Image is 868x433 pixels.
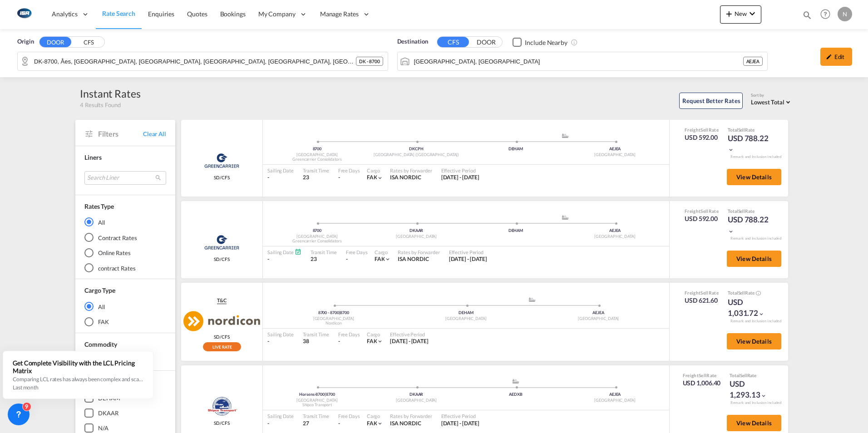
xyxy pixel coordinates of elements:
md-icon: icon-chevron-down [728,228,734,235]
button: Request Better Rates [679,93,743,109]
span: FAK [375,256,385,262]
span: 8700 [313,228,322,233]
div: AEJEA [565,146,665,152]
span: Enquiries [148,10,174,18]
div: 01 Sep 2025 - 30 Sep 2025 [390,338,429,345]
div: [GEOGRAPHIC_DATA] [267,316,400,322]
div: [GEOGRAPHIC_DATA] [565,152,665,158]
div: DEHAM [400,310,533,316]
img: Nordicon [183,311,260,331]
div: DKCPH [367,146,466,152]
div: Free Days [338,167,360,174]
div: Nordicon [267,320,400,326]
span: Sell [700,290,708,295]
button: icon-plus 400-fgNewicon-chevron-down [720,5,761,24]
md-icon: icon-plus 400-fg [724,8,735,19]
img: Shipco Transport [206,395,237,418]
md-icon: icon-pencil [826,54,832,60]
div: Greencarrier Consolidators [267,157,367,162]
md-icon: icon-chevron-down [728,147,734,153]
span: [DATE] - [DATE] [390,338,429,344]
span: Destination [397,37,428,46]
div: USD 788.22 [728,214,773,236]
div: Greencarrier Consolidators [267,238,367,244]
div: 23 [311,256,337,263]
div: Sailing Date [267,249,301,256]
span: Commodity [84,340,117,348]
md-icon: icon-chevron-down [377,175,383,181]
md-radio-button: All [84,302,166,311]
md-radio-button: contract Rates [84,264,166,273]
div: 38 [303,338,329,345]
span: New [724,10,758,17]
div: - [267,420,294,428]
span: ISA NORDIC [390,420,421,427]
span: SD/CFS [214,256,229,262]
span: View Details [736,338,772,345]
span: View Details [736,419,772,427]
div: Transit Time [303,413,329,419]
div: Freight Rate [685,127,719,133]
md-icon: icon-chevron-down [385,256,391,262]
div: Shipco Transport [267,402,367,408]
div: Cargo Type [84,286,115,295]
span: FAK [367,174,377,181]
button: View Details [727,169,781,185]
div: [GEOGRAPHIC_DATA] [367,398,466,403]
div: icon-magnify [802,10,812,24]
div: [GEOGRAPHIC_DATA] [367,234,466,240]
div: Instant Rates [80,86,141,101]
div: DEHAM [466,228,566,234]
div: USD 592.00 [685,133,719,142]
div: [GEOGRAPHIC_DATA] [400,316,533,322]
div: Rates by Forwarder [398,249,439,256]
button: View Details [727,415,781,431]
div: Free Days [338,331,360,338]
div: DKAAR [98,409,118,417]
md-icon: icon-chevron-down [377,420,383,427]
md-checkbox: N/A [84,423,166,433]
div: AEJEA [565,392,665,398]
div: N/A [98,424,108,432]
div: Rates by Forwarder [390,413,432,419]
div: Sailing Date [267,331,294,338]
md-input-container: Jebel Ali, AEJEA [398,52,768,70]
input: Search by Port [414,54,743,68]
div: Cargo [367,331,384,338]
md-radio-button: Online Rates [84,248,166,257]
span: Clear All [143,130,166,138]
div: Effective Period [441,167,480,174]
div: - [346,256,348,263]
div: Effective Period [390,331,429,338]
span: ISA NORDIC [390,174,421,181]
div: USD 1,031.72 [728,297,773,319]
div: DKAAR [367,228,466,234]
div: N [838,7,852,21]
div: Freight Rate [683,372,721,379]
div: [GEOGRAPHIC_DATA] [532,316,665,322]
span: Rate Search [102,10,135,17]
div: Remark and Inclusion included [724,236,788,241]
span: Liners [84,153,101,161]
span: Manage Rates [320,10,359,19]
div: Rates Type [84,202,114,211]
span: Sell [740,373,747,378]
img: Greencarrier Consolidators [202,149,242,172]
md-checkbox: Checkbox No Ink [513,37,567,47]
div: Total Rate [728,208,773,214]
md-icon: icon-chevron-down [760,393,767,399]
div: AEDXB [466,392,566,398]
span: [DATE] - [DATE] [441,420,480,427]
div: Transit Time [303,167,329,174]
img: 1aa151c0c08011ec8d6f413816f9a227.png [14,4,34,25]
span: FAK [367,420,377,427]
div: Remark and Inclusion included [724,154,788,159]
div: [GEOGRAPHIC_DATA] [565,234,665,240]
div: Freight Rate [685,290,719,296]
div: Sailing Date [267,413,294,419]
div: Cargo [375,249,391,256]
div: Total Rate [728,290,773,297]
span: FAK [367,338,377,344]
span: | [325,392,326,397]
span: | [339,310,340,315]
